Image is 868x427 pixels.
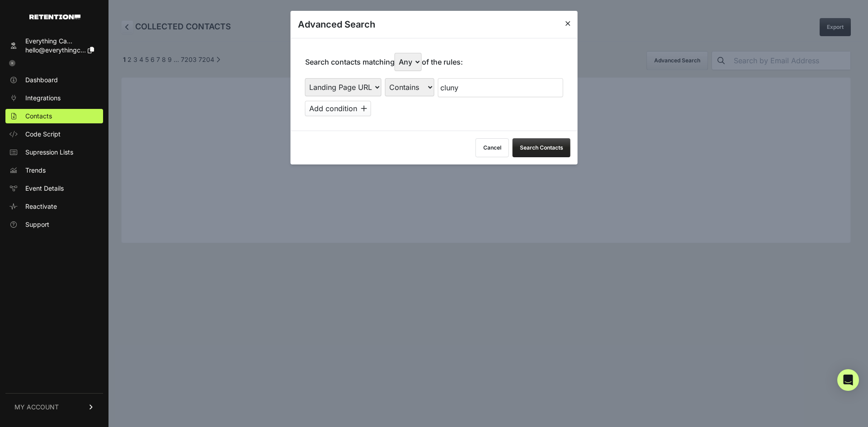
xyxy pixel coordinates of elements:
[5,91,103,105] a: Integrations
[25,75,58,84] span: Dashboard
[476,138,509,157] button: Cancel
[25,202,57,211] span: Reactivate
[5,393,103,421] a: MY ACCOUNT
[513,138,571,157] button: Search Contacts
[298,18,375,31] h3: Advanced Search
[25,37,94,46] div: Everything Ca...
[837,369,859,391] div: Open Intercom Messenger
[25,220,49,229] span: Support
[25,148,73,157] span: Supression Lists
[5,217,103,232] a: Support
[5,109,103,123] a: Contacts
[5,199,103,214] a: Reactivate
[5,181,103,196] a: Event Details
[29,14,80,19] img: Retention.com
[5,163,103,178] a: Trends
[14,403,59,412] span: MY ACCOUNT
[25,184,64,193] span: Event Details
[25,130,61,139] span: Code Script
[305,53,463,71] p: Search contacts matching of the rules:
[25,112,52,121] span: Contacts
[25,46,86,54] span: hello@everythingc...
[5,145,103,160] a: Supression Lists
[25,94,61,103] span: Integrations
[5,127,103,141] a: Code Script
[5,34,103,57] a: Everything Ca... hello@everythingc...
[305,101,371,116] button: Add condition
[25,166,46,175] span: Trends
[5,73,103,87] a: Dashboard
